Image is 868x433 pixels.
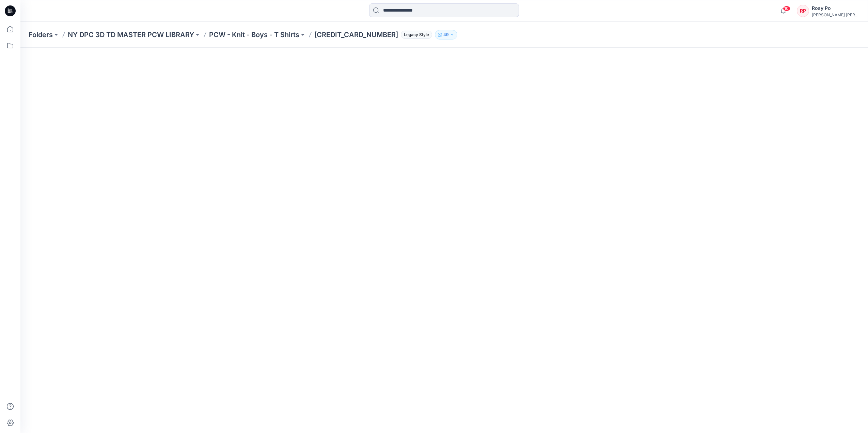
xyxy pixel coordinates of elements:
[209,30,299,39] a: PCW - Knit - Boys - T Shirts
[20,48,868,433] iframe: edit-style
[443,31,449,38] p: 49
[435,30,457,39] button: 49
[812,12,859,17] div: [PERSON_NAME] [PERSON_NAME]
[68,30,194,39] a: NY DPC 3D TD MASTER PCW LIBRARY
[314,30,398,39] p: [CREDIT_CARD_NUMBER]
[398,30,432,39] button: Legacy Style
[29,30,53,39] a: Folders
[783,6,790,11] span: 10
[797,5,809,17] div: RP
[401,31,432,39] span: Legacy Style
[812,4,859,12] div: Rosy Po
